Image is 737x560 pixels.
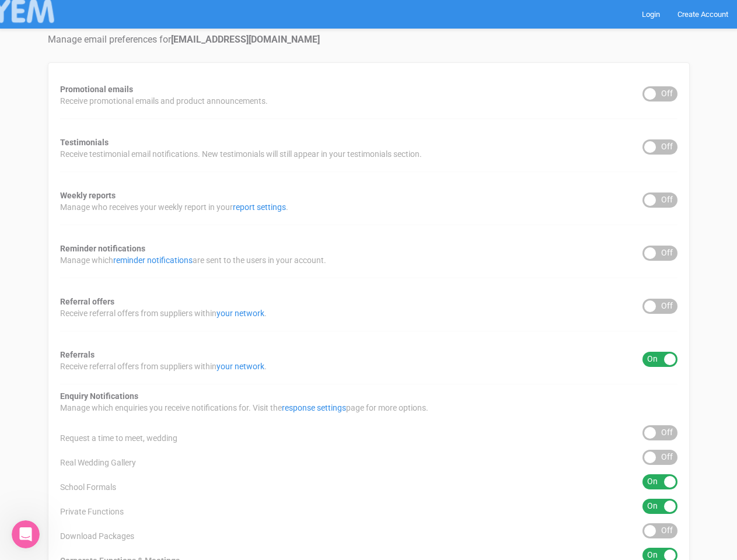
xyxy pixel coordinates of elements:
span: Receive referral offers from suppliers within . [60,307,267,319]
a: response settings [282,403,346,412]
a: your network [216,362,264,371]
strong: Testimonials [60,138,109,147]
span: Manage who receives your weekly report in your . [60,201,288,213]
span: Receive testimonial email notifications. New testimonials will still appear in your testimonials ... [60,148,422,160]
iframe: Intercom live chat [12,520,40,548]
span: Manage which enquiries you receive notifications for. Visit the page for more options. [60,402,428,414]
strong: Enquiry Notifications [60,391,138,401]
strong: Promotional emails [60,85,133,94]
strong: Referrals [60,350,95,359]
strong: Referral offers [60,297,114,306]
span: School Formals [60,481,116,493]
span: Manage which are sent to the users in your account. [60,254,326,266]
strong: Reminder notifications [60,244,145,253]
span: Download Packages [60,530,134,542]
span: Request a time to meet, wedding [60,432,177,444]
a: reminder notifications [113,256,193,265]
span: Receive referral offers from suppliers within . [60,360,267,372]
strong: Weekly reports [60,191,116,200]
span: Real Wedding Gallery [60,457,136,468]
a: your network [216,309,264,318]
span: Receive promotional emails and product announcements. [60,95,268,107]
strong: [EMAIL_ADDRESS][DOMAIN_NAME] [171,34,320,45]
span: Private Functions [60,506,124,517]
a: report settings [233,202,286,212]
h4: Manage email preferences for [48,34,690,45]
